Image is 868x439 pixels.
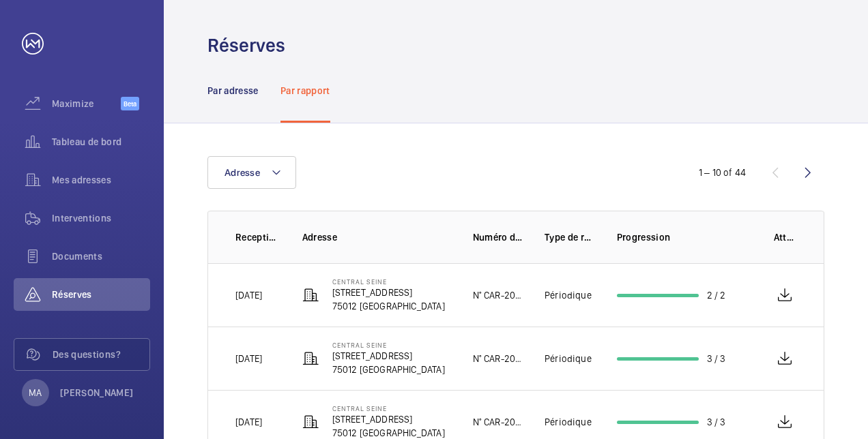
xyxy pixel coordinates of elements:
p: 3 / 3 [707,352,726,365]
p: Central Seine [332,277,445,286]
p: [STREET_ADDRESS] [332,412,445,426]
p: [STREET_ADDRESS] [332,286,445,299]
p: 75012 [GEOGRAPHIC_DATA] [332,299,445,313]
span: Tableau de bord [52,135,150,149]
p: N° CAR-20250627-01 [473,352,523,365]
p: Périodique [545,352,592,365]
p: Progression [617,230,752,244]
h1: Réserves [207,33,285,58]
p: [DATE] [235,288,262,302]
p: Adresse [302,230,451,244]
span: Maximize [52,97,121,110]
p: [DATE] [235,352,262,365]
p: N° CAR-20250627-01 [473,415,523,429]
p: Périodique [545,288,592,302]
p: Périodique [545,415,592,429]
p: Type de rapport [545,230,595,244]
p: 3 / 3 [707,415,726,429]
p: [DATE] [235,415,262,429]
p: Receptionné le [235,230,280,244]
button: Adresse [207,156,296,189]
p: 2 / 2 [707,288,726,302]
span: Documents [52,249,150,263]
p: Central Seine [332,341,445,349]
span: Mes adresses [52,173,150,187]
span: Des questions? [53,348,149,361]
p: Par adresse [207,84,259,97]
p: [STREET_ADDRESS] [332,349,445,363]
p: Numéro du rapport [473,230,523,244]
span: Réserves [52,288,150,301]
span: Beta [121,97,139,110]
p: Par rapport [280,84,330,97]
span: Interventions [52,211,150,225]
p: 75012 [GEOGRAPHIC_DATA] [332,363,445,376]
p: Central Seine [332,404,445,412]
p: Attestation [774,230,797,244]
span: Adresse [225,167,260,178]
p: [PERSON_NAME] [60,386,134,399]
div: 1 – 10 of 44 [699,166,746,179]
p: N° CAR-20250627-01 [473,288,523,302]
p: MA [29,386,42,399]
